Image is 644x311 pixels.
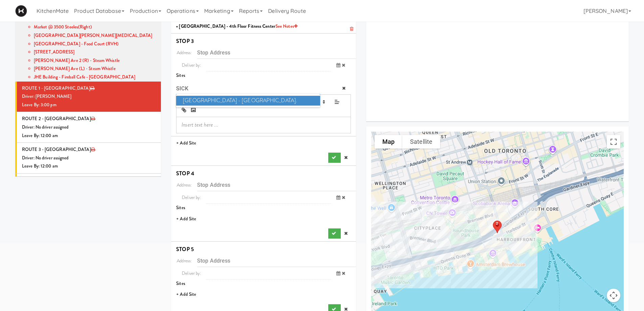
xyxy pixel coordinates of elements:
li: [GEOGRAPHIC_DATA] - Food Court (RVH) [34,40,156,48]
span: Sites [176,280,185,287]
b: STOP 4 [176,170,194,177]
li: ROUTE 2 - [GEOGRAPHIC_DATA]Driver: No driver assignedLeave By: 12:00 am [15,112,161,143]
li: ROUTE 3 - [GEOGRAPHIC_DATA]Driver: No driver assignedLeave By: 12:00 am [15,143,161,174]
button: Show street map [375,135,402,149]
span: ROUTE 1 - [GEOGRAPHIC_DATA] [22,85,90,91]
b: STOP 3 [176,37,194,45]
div: Leave By: 12:00 am [22,162,156,171]
img: Micromart [15,5,27,17]
div: Leave By: 3:00 pm [22,101,156,109]
span: Sites [176,204,185,211]
span: Deliver by: [176,267,206,280]
li: [GEOGRAPHIC_DATA][PERSON_NAME][MEDICAL_DATA] [34,31,156,40]
b: • [GEOGRAPHIC_DATA] - 4th Floor Fitness Center [176,23,297,29]
li: [STREET_ADDRESS] [34,48,156,57]
span: [GEOGRAPHIC_DATA] - [GEOGRAPHIC_DATA]. [176,96,320,106]
li: STOP 3Address:Deliver by: Sites Site[GEOGRAPHIC_DATA] - [GEOGRAPHIC_DATA].Site focus + Add Site [171,34,356,166]
span: Sites [176,72,185,79]
li: JHE Building - Fireball Cafe - [GEOGRAPHIC_DATA] [34,73,156,82]
button: Toggle fullscreen view [607,135,620,149]
input: Stop Address [197,179,356,191]
span: ROUTE 2 - [GEOGRAPHIC_DATA] [22,115,91,122]
li: Market @ 3500 Steeles(Right) [34,23,156,31]
li: ROUTE 4 - [GEOGRAPHIC_DATA]Driver: No driver assignedLeave By: 12:00 am [15,174,161,204]
input: Stop Address [197,254,356,267]
div: 2 [496,221,498,226]
li: + Add Site [171,212,356,226]
b: STOP 5 [176,245,194,253]
div: Address: [171,179,197,191]
div: Driver: No driver assigned [22,123,156,132]
li: [PERSON_NAME] Ave (L) - Steam Whistle [34,65,156,73]
a: See Notes [276,23,297,29]
li: [PERSON_NAME] Ave 2 (R) - Steam Whistle [34,57,156,65]
li: STOP 4Address:Deliver by: Sites+ Add Site [171,166,356,242]
button: Map camera controls [607,289,620,302]
span: Deliver by: [176,59,206,71]
span: Deliver by: [176,191,206,204]
div: Driver: [PERSON_NAME] [22,92,156,101]
span: ROUTE 3 - [GEOGRAPHIC_DATA] [22,146,91,153]
li: + Add Site [171,288,356,302]
div: Leave By: 12:00 am [22,132,156,140]
li: + Add Site [171,136,356,150]
button: Show satellite imagery [402,135,440,149]
input: Site [176,82,320,95]
div: Driver: No driver assigned [22,154,156,162]
div: Address: [171,46,197,59]
input: Stop Address [197,46,356,59]
div: Address: [171,254,197,267]
li: ROUTE 1 - [GEOGRAPHIC_DATA]Driver: [PERSON_NAME]Leave By: 3:00 pm [15,82,161,112]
